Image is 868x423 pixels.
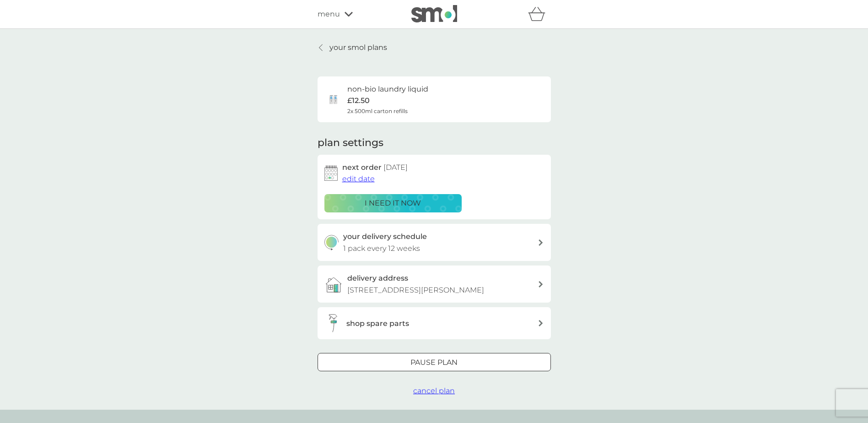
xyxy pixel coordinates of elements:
[347,284,484,296] p: [STREET_ADDRESS][PERSON_NAME]
[318,224,551,261] button: your delivery schedule1 pack every 12 weeks
[342,174,375,183] span: edit date
[343,243,420,255] p: 1 pack every 12 weeks
[324,90,343,108] img: non-bio laundry liquid
[365,197,421,209] p: i need it now
[343,231,427,243] h3: your delivery schedule
[528,5,551,23] div: basket
[347,107,408,115] span: 2x 500ml carton refills
[329,42,387,54] p: your smol plans
[318,42,387,54] a: your smol plans
[342,173,375,185] button: edit date
[318,353,551,371] button: Pause plan
[324,194,462,212] button: i need it now
[411,5,457,22] img: smol
[346,318,409,330] h3: shop spare parts
[347,95,370,107] p: £12.50
[318,8,340,20] span: menu
[347,83,428,95] h6: non-bio laundry liquid
[413,385,455,397] button: cancel plan
[318,307,551,339] button: shop spare parts
[318,266,551,303] a: delivery address[STREET_ADDRESS][PERSON_NAME]
[410,357,458,369] p: Pause plan
[383,163,408,172] span: [DATE]
[318,136,383,150] h2: plan settings
[347,272,408,284] h3: delivery address
[342,162,408,174] h2: next order
[413,386,455,395] span: cancel plan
